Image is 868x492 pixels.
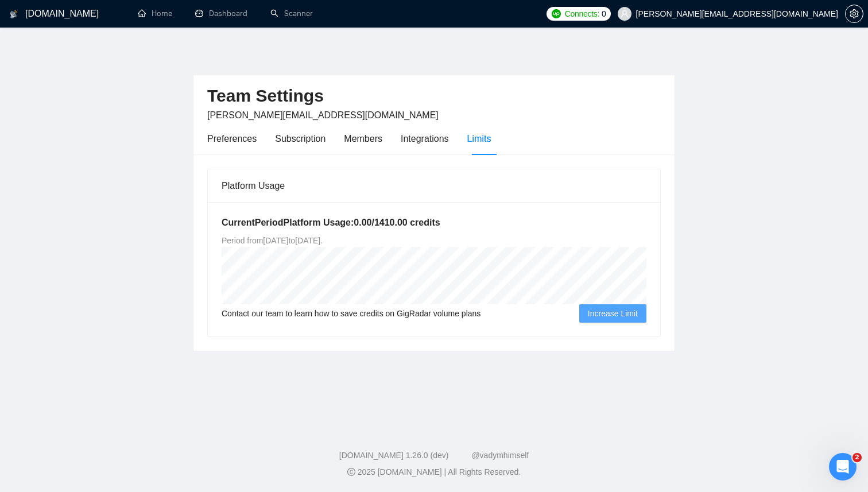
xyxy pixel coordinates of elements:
[852,453,862,462] span: 2
[579,304,646,323] button: Increase Limit
[552,9,561,18] img: upwork-logo.png
[222,169,646,202] div: Platform Usage
[195,9,247,18] a: dashboardDashboard
[829,453,857,481] iframe: Intercom live chat
[846,9,863,18] span: setting
[602,7,606,20] span: 0
[270,9,313,18] a: searchScanner
[471,451,529,460] a: @vadymhimself
[222,216,646,230] h5: Current Period Platform Usage: 0.00 / 1410.00 credits
[339,451,449,460] a: [DOMAIN_NAME] 1.26.0 (dev)
[10,5,18,24] img: logo
[207,84,661,108] h2: Team Settings
[344,131,382,146] div: Members
[222,236,323,245] span: Period from [DATE] to [DATE] .
[222,307,480,320] span: Contact our team to learn how to save credits on GigRadar volume plans
[207,110,439,120] span: [PERSON_NAME][EMAIL_ADDRESS][DOMAIN_NAME]
[845,9,863,18] a: setting
[347,468,355,476] span: copyright
[467,131,491,146] div: Limits
[275,131,325,146] div: Subscription
[207,131,257,146] div: Preferences
[588,307,638,320] span: Increase Limit
[621,10,629,18] span: user
[401,131,449,146] div: Integrations
[138,9,172,18] a: homeHome
[565,7,599,20] span: Connects:
[845,5,863,23] button: setting
[9,466,859,478] div: 2025 [DOMAIN_NAME] | All Rights Reserved.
